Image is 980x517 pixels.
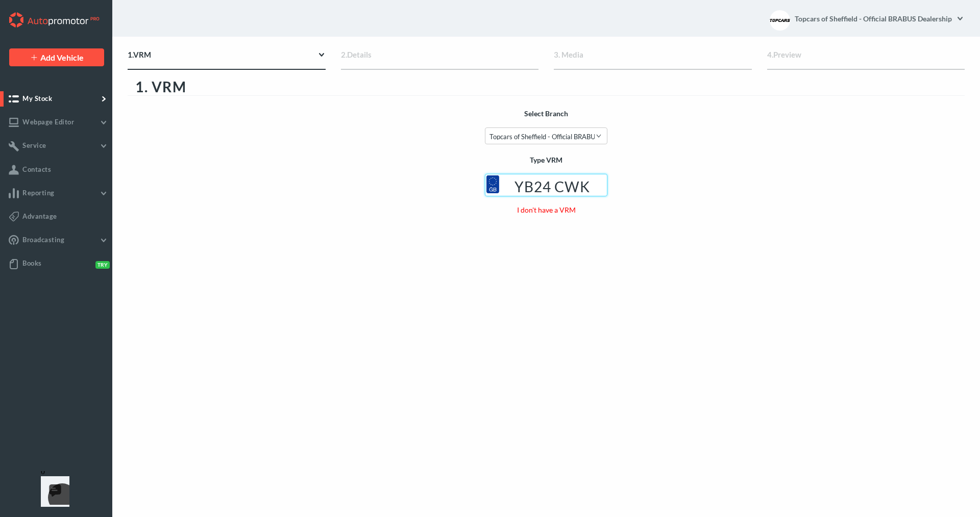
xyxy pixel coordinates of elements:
span: Media [561,50,583,59]
span: Reporting [22,189,55,197]
span: Select Branch [524,109,568,118]
button: Try [93,260,108,268]
span: Service [22,141,46,149]
span: Contacts [22,165,51,173]
span: Books [22,259,42,267]
span: 2. [341,50,347,59]
span: Add Vehicle [40,53,84,62]
span: Broadcasting [22,236,64,244]
span: Try [95,261,110,269]
a: Topcars of Sheffield - Official BRABUS Dealership [794,8,965,29]
span: Type VRM [530,156,562,164]
div: Preview [767,49,965,70]
span: Webpage Editor [22,118,74,126]
span: 1. [128,50,133,59]
iframe: Front Chat [35,471,79,515]
div: Details [341,49,539,70]
div: VRM [128,49,326,70]
span: Advantage [22,212,57,220]
span: My Stock [22,94,52,102]
span: 4. [767,50,773,59]
span: 3. [554,50,560,59]
a: Add Vehicle [9,48,104,66]
a: I don't have a VRM [517,205,576,214]
div: 1. VRM [128,70,965,95]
